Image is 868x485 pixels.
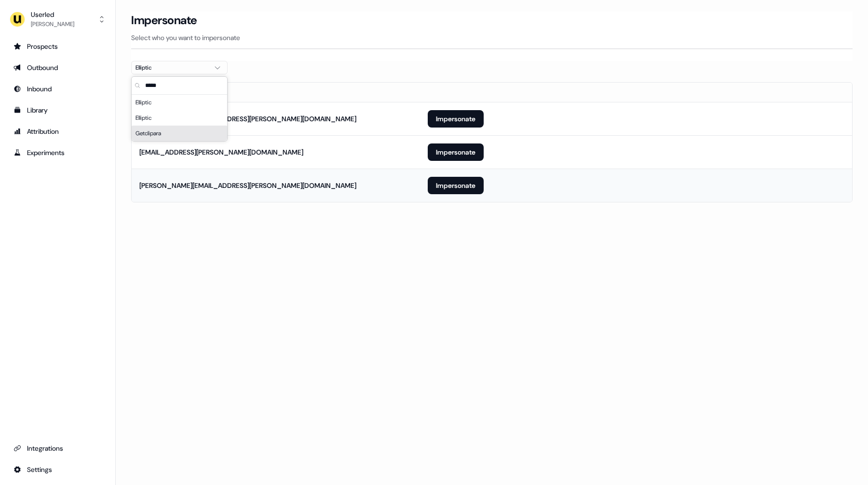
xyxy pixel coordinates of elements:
[132,95,227,110] div: Elliptic
[8,462,108,477] a: Go to integrations
[132,110,227,126] div: Elliptic
[14,105,102,115] div: Library
[132,126,227,141] div: Getclipara
[8,145,108,160] a: Go to experiments
[8,102,108,118] a: Go to templates
[14,465,102,474] div: Settings
[139,181,356,190] div: [PERSON_NAME][EMAIL_ADDRESS][PERSON_NAME][DOMAIN_NAME]
[14,148,102,157] div: Experiments
[14,42,102,51] div: Prospects
[132,83,420,102] th: Email
[8,60,108,75] a: Go to outbound experience
[31,19,74,29] div: [PERSON_NAME]
[131,13,197,28] h3: Impersonate
[8,81,108,97] a: Go to Inbound
[428,177,484,194] button: Impersonate
[428,110,484,128] button: Impersonate
[14,63,102,72] div: Outbound
[132,95,227,141] div: Suggestions
[139,114,356,124] div: [PERSON_NAME][EMAIL_ADDRESS][PERSON_NAME][DOMAIN_NAME]
[14,127,102,136] div: Attribution
[8,441,108,456] a: Go to integrations
[428,143,484,161] button: Impersonate
[131,33,853,43] p: Select who you want to impersonate
[14,84,102,94] div: Inbound
[8,124,108,139] a: Go to attribution
[31,10,74,19] div: Userled
[14,443,102,453] div: Integrations
[8,8,108,31] button: Userled[PERSON_NAME]
[136,63,208,72] div: Elliptic
[139,147,303,157] div: [EMAIL_ADDRESS][PERSON_NAME][DOMAIN_NAME]
[8,39,108,54] a: Go to prospects
[131,61,228,74] button: Elliptic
